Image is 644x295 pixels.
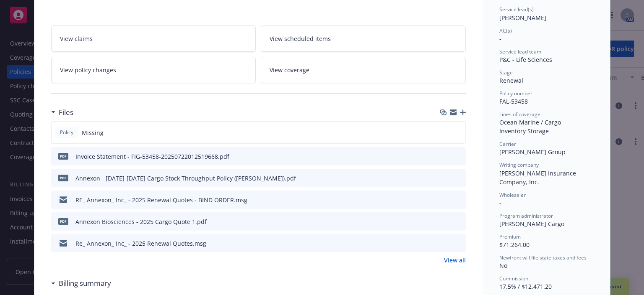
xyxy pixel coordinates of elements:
[499,111,540,118] span: Lines of coverage
[499,56,552,64] span: P&C - Life Sciences
[499,69,513,76] span: Stage
[444,256,466,264] a: View all
[499,212,553,219] span: Program administrator
[499,118,593,127] div: Ocean Marine / Cargo
[499,220,564,228] span: [PERSON_NAME] Cargo
[441,152,448,161] button: download file
[59,107,73,118] h3: Files
[58,129,75,136] span: Policy
[58,218,68,224] span: pdf
[455,152,462,161] button: preview file
[59,278,111,289] h3: Billing summary
[499,282,552,290] span: 17.5% / $12,471.20
[455,217,462,226] button: preview file
[455,239,462,248] button: preview file
[82,128,104,137] span: Missing
[441,239,448,248] button: download file
[499,48,541,55] span: Service lead team
[261,25,466,52] a: View scheduled items
[499,76,523,84] span: Renewal
[499,161,539,168] span: Writing company
[499,169,578,186] span: [PERSON_NAME] Insurance Company, Inc.
[499,241,530,249] span: $71,264.00
[499,233,521,240] span: Premium
[75,239,206,248] div: Re_ Annexon_ Inc_ - 2025 Renewal Quotes.msg
[499,6,534,13] span: Service lead(s)
[441,196,448,204] button: download file
[499,90,532,97] span: Policy number
[499,27,512,34] span: AC(s)
[499,140,516,147] span: Carrier
[499,14,546,22] span: [PERSON_NAME]
[75,217,207,226] div: Annexon Biosciences - 2025 Cargo Quote 1.pdf
[441,174,448,183] button: download file
[499,35,501,43] span: -
[270,34,331,43] span: View scheduled items
[499,254,587,261] span: Newfront will file state taxes and fees
[270,66,309,74] span: View coverage
[499,191,526,198] span: Wholesaler
[455,196,462,204] button: preview file
[441,217,448,226] button: download file
[499,97,528,105] span: FAL-53458
[499,199,501,207] span: -
[51,278,111,289] div: Billing summary
[51,107,73,118] div: Files
[51,57,256,83] a: View policy changes
[499,275,528,282] span: Commission
[51,25,256,52] a: View claims
[261,57,466,83] a: View coverage
[75,152,229,161] div: Invoice Statement - FIG-53458-20250722012519668.pdf
[499,262,507,270] span: No
[58,175,68,181] span: pdf
[75,174,296,183] div: Annexon - [DATE]-[DATE] Cargo Stock Throughput Policy ([PERSON_NAME]).pdf
[499,148,566,156] span: [PERSON_NAME] Group
[499,127,593,135] div: Inventory Storage
[60,34,93,43] span: View claims
[75,196,247,204] div: RE_ Annexon_ Inc_ - 2025 Renewal Quotes - BIND ORDER.msg
[455,174,462,183] button: preview file
[58,153,68,159] span: pdf
[60,66,116,74] span: View policy changes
